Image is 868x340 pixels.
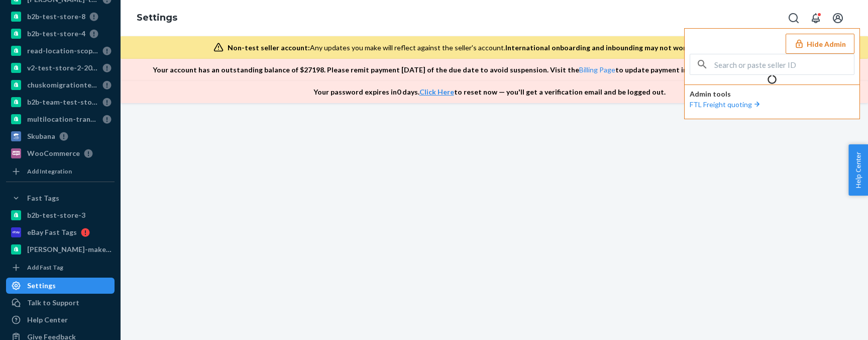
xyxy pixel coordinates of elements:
div: Fast Tags [27,193,59,203]
ol: breadcrumbs [129,4,185,33]
button: Open Search Box [784,8,804,28]
div: v2-test-store-2-2025 [27,63,98,73]
div: Add Fast Tag [27,263,63,272]
a: Click Here [419,88,454,96]
a: chuskomigrationtest2 [6,77,115,93]
a: eBay Fast Tags [6,224,115,240]
a: multilocation-transfer-test [6,111,115,127]
a: Help Center [6,312,115,328]
button: Fast Tags [6,190,115,206]
a: b2b-test-store-3 [6,207,115,223]
p: Your account has an outstanding balance of $ 27198 . Please remit payment [DATE] of the due date ... [153,65,826,75]
p: Your password expires in 0 days . to reset now — you'll get a verification email and be logged out. [313,87,666,97]
button: Help Center [848,144,868,196]
input: Search or paste seller ID [714,54,854,74]
div: WooCommerce [27,148,80,158]
button: Hide Admin [786,34,854,54]
div: multilocation-transfer-test [27,114,98,124]
span: Non-test seller account: [228,43,310,52]
a: Add Fast Tag [6,262,115,274]
div: b2b-test-store-4 [27,29,85,39]
p: Admin tools [690,89,854,99]
button: Open account menu [828,8,848,28]
span: International onboarding and inbounding may not work during impersonation. [505,43,766,52]
a: b2b-test-store-4 [6,26,115,42]
a: [PERSON_NAME]-makes-mugs-more [6,241,115,258]
a: read-location-scope-test-store [6,43,115,59]
a: Billing Page [579,65,615,74]
div: eBay Fast Tags [27,227,77,237]
a: Skubana [6,128,115,144]
a: Add Integration [6,165,115,178]
div: Skubana [27,131,55,141]
div: b2b-test-store-8 [27,12,85,22]
div: Settings [27,281,56,291]
button: Open notifications [806,8,826,28]
a: Settings [6,278,115,294]
div: Any updates you make will reflect against the seller's account. [228,43,766,53]
a: b2b-team-test-store [6,94,115,110]
a: Settings [137,12,177,23]
div: Help Center [27,315,68,325]
a: b2b-test-store-8 [6,9,115,25]
div: Talk to Support [27,298,79,308]
a: Talk to Support [6,295,115,311]
div: b2b-test-store-3 [27,210,85,220]
div: Add Integration [27,167,72,176]
div: [PERSON_NAME]-makes-mugs-more [27,244,112,254]
a: FTL Freight quoting [690,100,762,109]
a: v2-test-store-2-2025 [6,60,115,76]
div: read-location-scope-test-store [27,46,98,56]
a: WooCommerce [6,145,115,161]
div: chuskomigrationtest2 [27,80,98,90]
div: b2b-team-test-store [27,97,98,107]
